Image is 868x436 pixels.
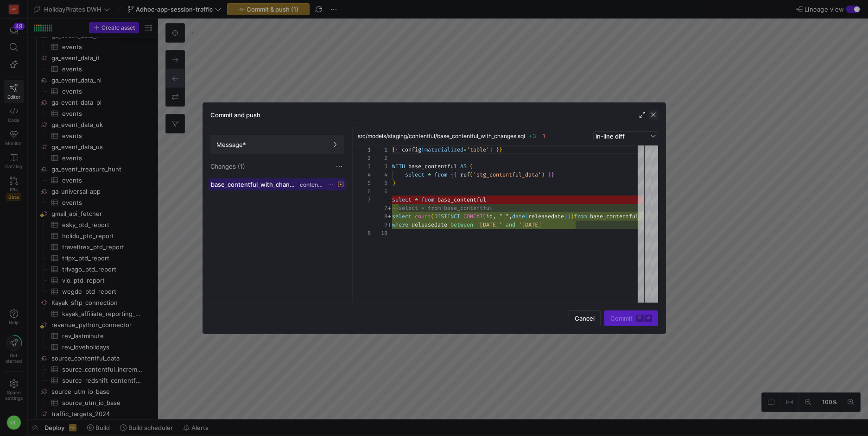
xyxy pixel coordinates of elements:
span: CONCAT [463,213,483,220]
span: Changes (1) [210,163,245,170]
span: = [463,146,467,153]
span: config [402,146,421,153]
div: 5 [371,179,387,187]
span: where [392,221,408,228]
span: and [506,221,515,228]
span: } [496,146,499,153]
span: src/models/staging/contentful/base_contentful_with_changes.sql [358,133,525,139]
div: 6 [354,187,371,196]
span: from [434,171,447,178]
span: DISTINCT [434,213,460,220]
span: ( [525,213,528,220]
span: "|" [499,213,509,220]
span: select [392,213,412,220]
div: 5 [354,179,371,187]
span: AS [460,163,467,170]
span: ( [483,213,486,220]
span: ) [541,171,545,178]
span: count [415,213,431,220]
div: 7 [371,204,387,212]
span: id [486,213,493,220]
div: 1 [354,145,371,154]
span: 'stg_contentful_data' [473,171,541,178]
span: '[DATE]' [476,221,502,228]
span: ref [460,171,470,178]
span: materialized [424,146,463,153]
span: 'table' [467,146,489,153]
span: in-line diff [596,133,625,140]
div: 10 [371,229,387,237]
div: 6 [371,187,387,196]
span: '[DATE]' [519,221,545,228]
div: 3 [371,162,387,171]
span: } [551,171,554,178]
span: base_contentful_with_changes.sql [211,181,298,188]
span: ) [567,213,570,220]
span: from [574,213,587,220]
div: 2 [371,154,387,162]
div: 3 [354,162,371,171]
span: -1 [540,133,545,139]
span: ) [564,213,567,220]
span: { [454,171,457,178]
span: Message* [216,141,246,148]
span: base_contentful [590,213,639,220]
span: ( [470,163,473,170]
span: releasedate [528,213,564,220]
span: { [450,171,454,178]
span: ) [570,213,574,220]
h3: Commit and push [210,111,260,119]
span: date [512,213,525,220]
span: , [493,213,496,220]
span: releasedate [412,221,447,228]
span: ) [489,146,493,153]
span: WITH [392,163,405,170]
div: 8 [371,212,387,221]
span: } [548,171,551,178]
div: 1 [371,145,387,154]
span: Cancel [575,315,595,322]
div: 8 [354,229,371,237]
span: { [392,146,395,153]
button: Message* [210,135,344,154]
span: ( [470,171,473,178]
div: 7 [354,196,371,204]
span: , [509,213,512,220]
span: between [450,221,473,228]
div: 4 [371,171,387,179]
button: base_contentful_with_changes.sqlcontentful [209,178,346,190]
div: 9 [371,221,387,229]
span: } [499,146,502,153]
span: ( [421,146,424,153]
div: 4 [354,171,371,179]
span: { [395,146,399,153]
div: 2 [354,154,371,162]
span: ( [431,213,434,220]
span: +3 [529,133,536,139]
span: contentful [300,182,323,188]
span: ) [392,179,395,187]
span: --select * from base_contentful [392,204,493,212]
button: Cancel [569,310,601,326]
span: select [405,171,424,178]
span: base_contentful [408,163,457,170]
